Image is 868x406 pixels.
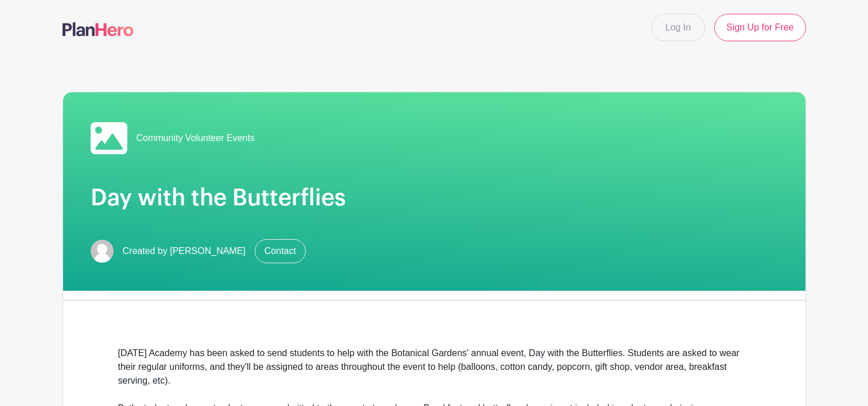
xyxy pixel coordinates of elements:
span: Community Volunteer Events [137,131,255,145]
a: Log In [651,14,705,41]
a: Sign Up for Free [714,14,805,41]
h1: Day with the Butterflies [91,184,778,212]
img: default-ce2991bfa6775e67f084385cd625a349d9dcbb7a52a09fb2fda1e96e2d18dcdb.png [91,240,114,263]
span: Created by [PERSON_NAME] [123,244,246,258]
a: Contact [255,239,306,263]
img: logo-507f7623f17ff9eddc593b1ce0a138ce2505c220e1c5a4e2b4648c50719b7d32.svg [63,22,134,36]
